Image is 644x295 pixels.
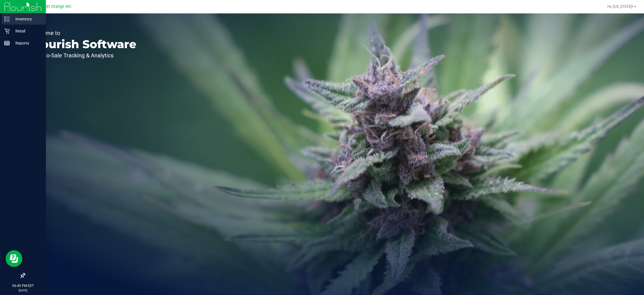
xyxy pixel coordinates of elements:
inline-svg: Retail [4,28,10,34]
inline-svg: Reports [4,40,10,46]
p: 06:40 PM EDT [3,283,43,288]
span: Hi, [US_STATE]! [607,4,633,9]
span: Port Orange WC [42,4,72,9]
p: Reports [10,40,43,46]
p: Welcome to [30,30,136,36]
p: Seed-to-Sale Tracking & Analytics [30,53,136,58]
inline-svg: Inventory [4,16,10,22]
p: Inventory [10,16,43,22]
p: Retail [10,28,43,34]
iframe: Resource center [6,250,22,267]
p: [DATE] [3,288,43,292]
p: Flourish Software [30,39,136,50]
